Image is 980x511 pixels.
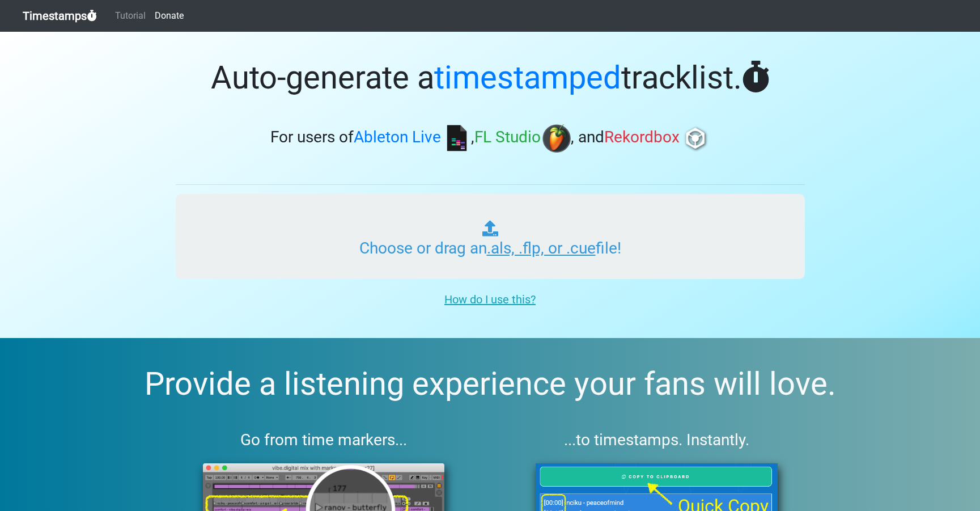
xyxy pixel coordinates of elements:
h3: For users of , , and [176,124,805,153]
img: ableton.png [443,124,471,153]
a: Tutorial [111,5,150,27]
span: Rekordbox [604,128,680,147]
h1: Auto-generate a tracklist. [176,59,805,97]
img: rb.png [681,124,710,153]
img: fl.png [542,124,571,153]
h2: Provide a listening experience your fans will love. [27,365,953,403]
h3: ...to timestamps. Instantly. [508,430,805,450]
a: Timestamps [23,5,97,27]
u: How do I use this? [444,293,536,306]
span: FL Studio [474,128,541,147]
a: Donate [150,5,188,27]
span: Ableton Live [354,128,441,147]
span: timestamped [434,59,621,96]
h3: Go from time markers... [176,430,472,450]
